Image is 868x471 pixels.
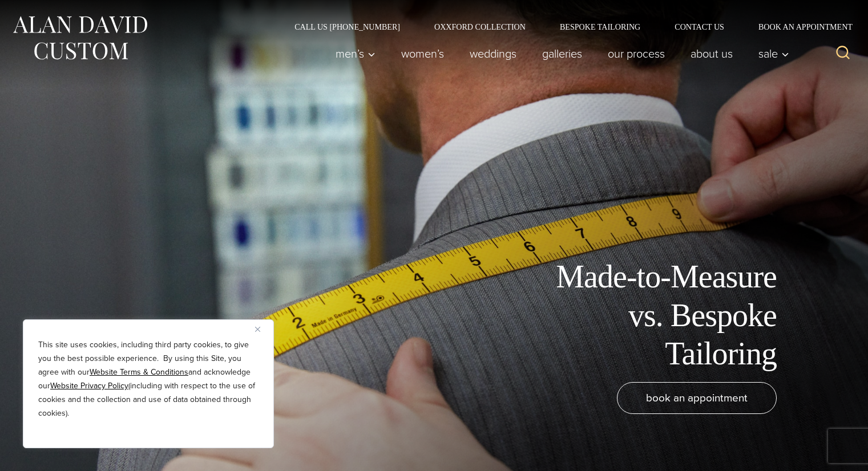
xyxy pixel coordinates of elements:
a: Bespoke Tailoring [543,23,657,31]
a: Our Process [595,42,678,65]
span: Men’s [336,48,376,59]
a: Website Terms & Conditions [90,366,188,378]
nav: Primary Navigation [323,42,796,65]
a: Oxxford Collection [417,23,543,31]
a: About Us [678,42,746,65]
img: Alan David Custom [11,13,148,63]
nav: Secondary Navigation [277,23,857,31]
span: Sale [758,48,789,59]
a: Contact Us [657,23,741,31]
img: Close [255,327,260,332]
button: View Search Form [829,40,857,67]
a: Website Privacy Policy [50,380,128,392]
button: Close [255,322,269,336]
a: Book an Appointment [741,23,857,31]
a: Galleries [530,42,595,65]
a: weddings [457,42,530,65]
a: book an appointment [617,382,777,414]
span: book an appointment [646,389,748,406]
a: Call Us [PHONE_NUMBER] [277,23,417,31]
a: Women’s [389,42,457,65]
p: This site uses cookies, including third party cookies, to give you the best possible experience. ... [38,338,259,420]
h1: Made-to-Measure vs. Bespoke Tailoring [520,258,777,373]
